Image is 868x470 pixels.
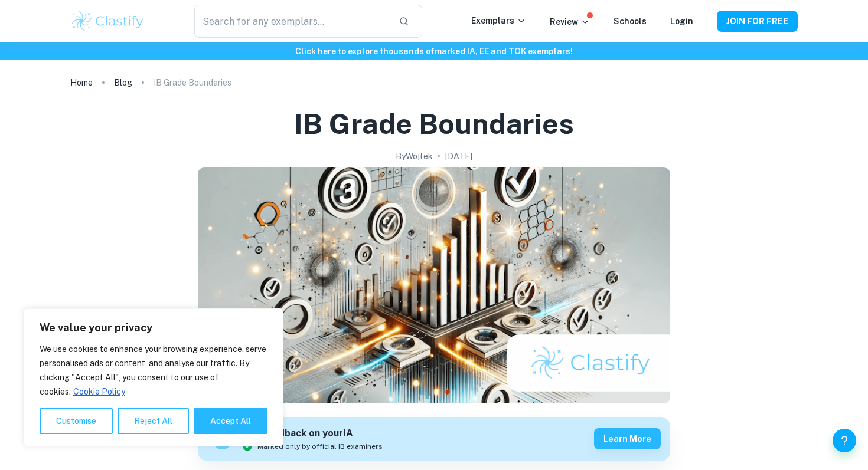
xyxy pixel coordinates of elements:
img: Clastify logo [70,9,145,33]
h6: Click here to explore thousands of marked IA, EE and TOK exemplars ! [2,45,866,58]
span: Marked only by official IB examiners [257,441,383,452]
p: We use cookies to enhance your browsing experience, serve personalised ads or content, and analys... [40,342,267,399]
p: Exemplars [471,14,526,27]
img: IB Grade Boundaries cover image [198,167,670,403]
h2: By Wojtek [396,150,433,163]
button: Reject All [118,408,189,434]
p: We value your privacy [40,321,267,335]
button: Learn more [594,428,661,449]
h1: IB Grade Boundaries [294,105,574,143]
a: Get feedback on yourIAMarked only by official IB examinersLearn more [198,417,670,461]
h2: [DATE] [445,150,472,163]
button: Customise [40,408,113,434]
a: Cookie Policy [73,386,126,397]
p: • [438,150,440,163]
a: Blog [114,74,132,91]
div: We value your privacy [24,308,283,446]
p: IB Grade Boundaries [154,76,231,89]
h6: Get feedback on your IA [242,426,383,441]
a: Login [670,17,693,26]
input: Search for any exemplars... [194,5,389,38]
button: JOIN FOR FREE [717,11,798,32]
a: Home [70,74,93,91]
button: Help and Feedback [833,429,856,452]
a: Schools [614,17,647,26]
p: Review [550,15,590,28]
button: Accept All [194,408,267,434]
